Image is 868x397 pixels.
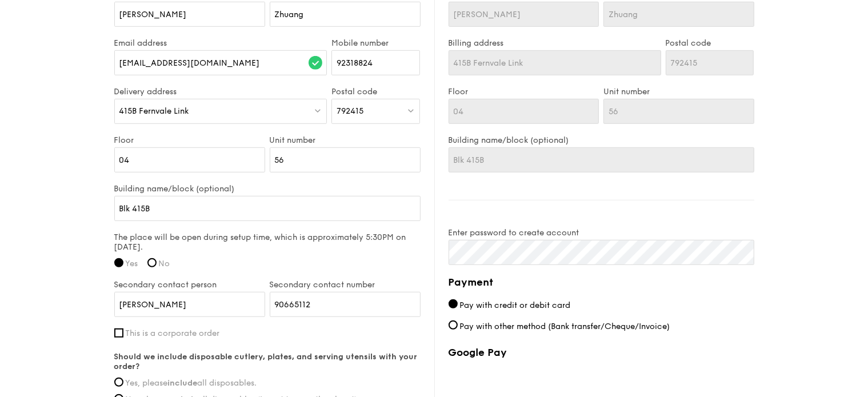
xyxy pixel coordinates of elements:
[449,299,458,308] input: Pay with credit or debit card
[449,274,754,290] h4: Payment
[126,259,138,268] span: Yes
[114,280,265,290] label: Secondary contact person
[159,259,170,268] span: No
[270,135,421,145] label: Unit number
[119,106,189,116] span: 415B Fernvale Link
[460,322,670,331] span: Pay with other method (Bank transfer/Cheque/Invoice)
[666,38,754,48] label: Postal code
[114,352,418,371] strong: Should we include disposable cutlery, plates, and serving utensils with your order?
[114,258,123,267] input: Yes
[449,87,599,97] label: Floor
[147,258,157,267] input: No
[114,135,265,145] label: Floor
[407,106,415,115] img: icon-dropdown.fa26e9f9.svg
[449,346,754,359] label: Google Pay
[337,106,363,116] span: 792415
[126,378,257,388] span: Yes, please all disposables.
[314,106,322,115] img: icon-dropdown.fa26e9f9.svg
[449,320,458,330] input: Pay with other method (Bank transfer/Cheque/Invoice)
[331,38,420,48] label: Mobile number
[114,328,123,338] input: This is a corporate order
[331,87,420,97] label: Postal code
[460,300,571,310] span: Pay with credit or debit card
[449,228,754,238] label: Enter password to create account
[114,87,327,97] label: Delivery address
[114,38,327,48] label: Email address
[449,366,754,391] iframe: Secure payment button frame
[603,87,754,97] label: Unit number
[114,184,421,194] label: Building name/block (optional)
[126,328,220,338] span: This is a corporate order
[270,280,421,290] label: Secondary contact number
[309,56,322,70] img: icon-success.f839ccf9.svg
[114,378,123,387] input: Yes, pleaseincludeall disposables.
[449,38,661,48] label: Billing address
[114,232,421,252] label: The place will be open during setup time, which is approximately 5:30PM on [DATE].
[449,135,754,145] label: Building name/block (optional)
[168,378,198,388] strong: include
